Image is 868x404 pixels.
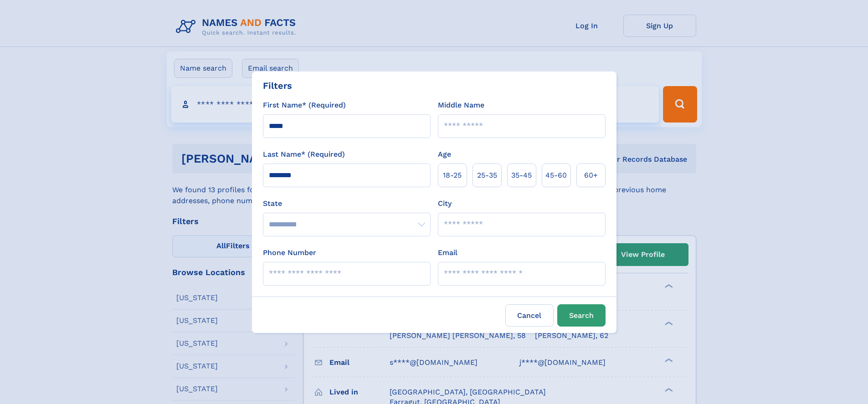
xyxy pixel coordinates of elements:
span: 35‑45 [511,170,532,181]
label: Age [438,149,451,160]
label: State [263,198,431,209]
label: First Name* (Required) [263,100,346,111]
label: Cancel [505,304,554,327]
label: Phone Number [263,247,316,258]
label: City [438,198,452,209]
label: Last Name* (Required) [263,149,345,160]
span: 60+ [584,170,598,181]
span: 45‑60 [545,170,567,181]
button: Search [557,304,606,327]
label: Email [438,247,457,258]
label: Middle Name [438,100,484,111]
div: Filters [263,79,292,92]
span: 18‑25 [443,170,462,181]
span: 25‑35 [477,170,497,181]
